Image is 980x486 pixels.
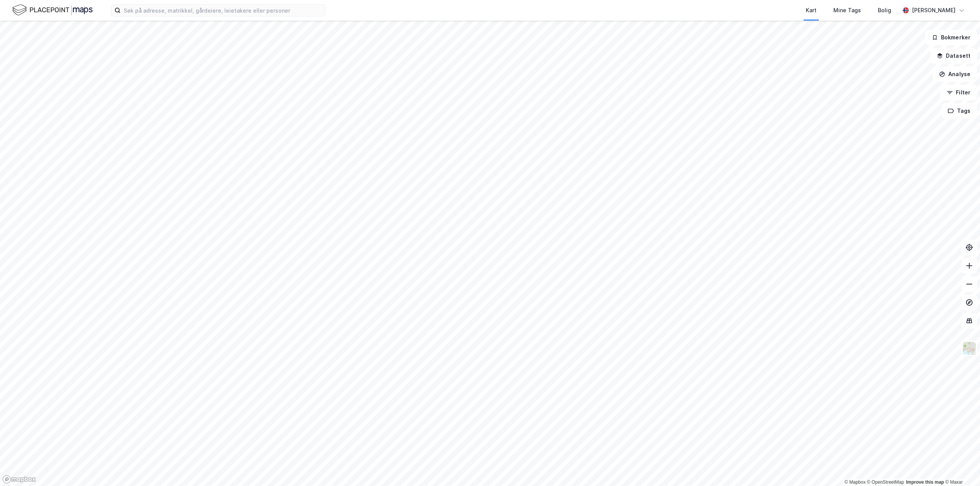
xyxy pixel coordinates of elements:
[12,3,93,17] img: logo.f888ab2527a4732fd821a326f86c7f29.svg
[940,85,977,100] button: Filter
[942,449,980,486] div: Kontrollprogram for chat
[121,5,325,16] input: Søk på adresse, matrikkel, gårdeiere, leietakere eller personer
[806,6,817,15] div: Kart
[906,479,944,485] a: Improve this map
[930,48,977,63] button: Datasett
[912,6,955,15] div: [PERSON_NAME]
[933,67,977,82] button: Analyse
[833,6,861,15] div: Mine Tags
[941,103,977,119] button: Tags
[962,341,977,356] img: Z
[942,449,980,486] iframe: Chat Widget
[925,30,977,45] button: Bokmerker
[844,479,866,485] a: Mapbox
[867,479,904,485] a: OpenStreetMap
[878,6,891,15] div: Bolig
[2,475,36,484] a: Mapbox homepage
